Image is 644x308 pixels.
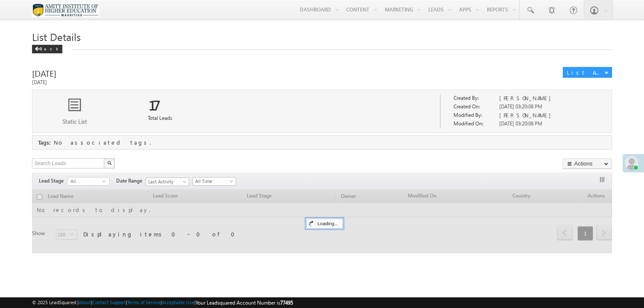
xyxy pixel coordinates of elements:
[454,103,496,111] div: Created On:
[32,2,99,17] img: Custom Logo
[32,45,62,53] div: Back
[116,177,146,185] span: Date Range
[32,118,117,125] p: Static List
[563,67,612,78] button: List Actions
[196,299,293,306] span: Your Leadsquared Account Number is
[499,111,555,119] span: [PERSON_NAME]
[32,79,282,85] div: [DATE]
[54,139,151,146] span: No associated tags.
[454,94,496,103] div: Created By:
[162,299,194,305] a: Acceptable Use
[32,299,293,307] span: © 2025 LeadSquared | | | | |
[39,177,67,185] span: Lead Stage
[567,69,603,76] div: List Actions
[280,299,293,306] span: 77495
[306,218,342,229] div: Loading...
[148,115,172,121] span: Total Leads
[563,158,612,169] button: Actions
[144,93,176,114] div: 17
[454,120,496,128] div: Modified On:
[32,67,512,79] div: [DATE]
[499,103,587,111] div: [DATE] 03:20:08 PM
[79,299,91,305] a: About
[146,178,187,186] span: Last Activity
[107,161,111,165] img: Search
[499,120,587,128] div: [DATE] 03:20:08 PM
[102,179,109,183] span: select
[92,299,126,305] a: Contact Support
[146,177,189,186] a: Last Activity
[127,299,161,305] a: Terms of Service
[499,94,555,102] span: [PERSON_NAME]
[32,30,81,44] span: List Details
[67,177,102,185] span: All
[193,177,236,186] a: All Time
[32,44,67,52] a: Back
[454,111,496,120] div: Modified By:
[193,177,234,185] span: All Time
[38,139,50,146] span: Tags:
